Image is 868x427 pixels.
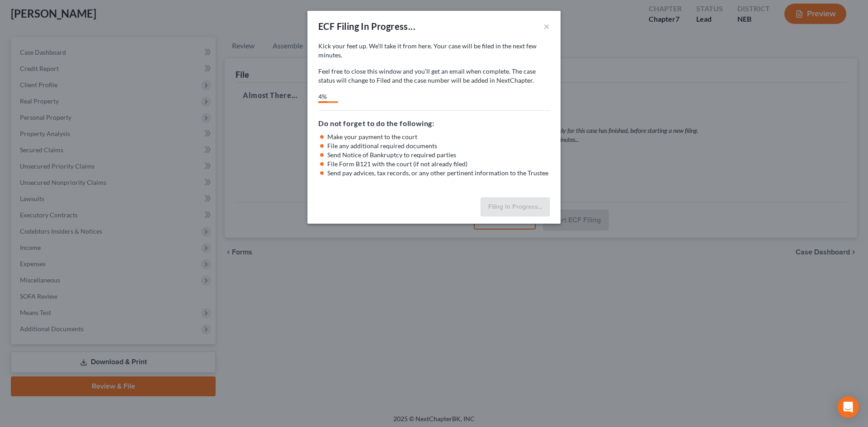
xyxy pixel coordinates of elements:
h5: Do not forget to do the following: [318,118,550,129]
li: Make your payment to the court [327,132,550,141]
div: ECF Filing In Progress... [318,20,415,33]
li: Send Notice of Bankruptcy to required parties [327,150,550,160]
div: Open Intercom Messenger [837,396,859,418]
div: 4% [318,92,327,101]
li: File any additional required documents [327,141,550,150]
p: Kick your feet up. We’ll take it from here. Your case will be filed in the next few minutes. [318,42,550,60]
li: File Form B121 with the court (if not already filed) [327,160,550,169]
p: Feel free to close this window and you’ll get an email when complete. The case status will change... [318,67,550,85]
button: Filing In Progress... [481,197,550,216]
button: × [543,21,550,32]
li: Send pay advices, tax records, or any other pertinent information to the Trustee [327,169,550,178]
